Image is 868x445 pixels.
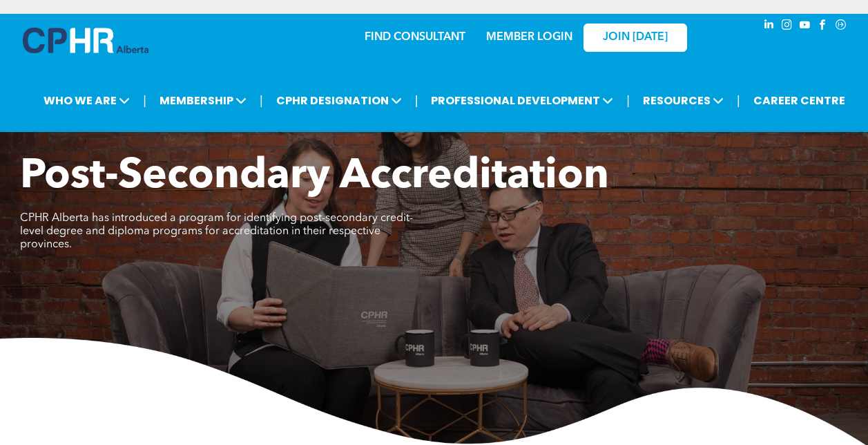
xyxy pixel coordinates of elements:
[762,17,777,36] a: linkedin
[816,17,831,36] a: facebook
[365,32,465,43] a: FIND CONSULTANT
[20,213,413,250] span: CPHR Alberta has introduced a program for identifying post-secondary credit-level degree and dipl...
[603,31,668,44] span: JOIN [DATE]
[749,88,849,113] a: CAREER CENTRE
[833,17,849,36] a: Social network
[155,88,251,113] span: MEMBERSHIP
[260,86,263,115] li: |
[39,88,134,113] span: WHO WE ARE
[20,156,609,198] span: Post-Secondary Accreditation
[143,86,146,115] li: |
[626,86,630,115] li: |
[272,88,406,113] span: CPHR DESIGNATION
[584,23,687,52] a: JOIN [DATE]
[639,88,728,113] span: RESOURCES
[486,32,572,43] a: MEMBER LOGIN
[23,28,148,53] img: A blue and white logo for cp alberta
[798,17,813,36] a: youtube
[427,88,617,113] span: PROFESSIONAL DEVELOPMENT
[737,86,740,115] li: |
[780,17,795,36] a: instagram
[415,86,418,115] li: |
